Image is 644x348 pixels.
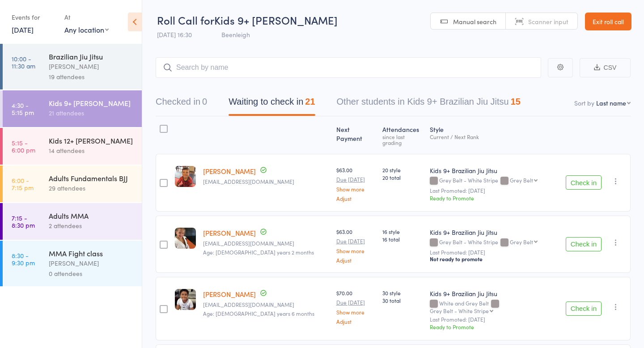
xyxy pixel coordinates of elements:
img: image1707978739.png [175,289,196,310]
a: Show more [336,248,375,254]
span: Kids 9+ [PERSON_NAME] [214,13,338,27]
a: 4:30 -5:15 pmKids 9+ [PERSON_NAME]21 attendees [3,90,142,127]
div: Last name [596,98,626,107]
img: image1645596510.png [175,228,196,249]
a: Show more [336,309,375,315]
span: 16 style [382,228,423,235]
time: 6:00 - 7:15 pm [12,177,34,191]
div: 0 attendees [49,268,134,279]
small: Last Promoted: [DATE] [430,187,558,194]
div: Not ready to promote [430,255,558,263]
img: image1701153902.png [175,166,196,187]
div: MMA Fight class [49,248,134,258]
div: [PERSON_NAME] [49,61,134,72]
time: 4:30 - 5:15 pm [12,102,34,116]
a: 10:00 -11:30 amBrazilian Jiu Jitsu[PERSON_NAME]19 attendees [3,44,142,89]
button: Waiting to check in21 [229,92,315,116]
div: 14 attendees [49,145,134,156]
time: 7:15 - 8:30 pm [12,214,35,229]
span: 20 total [382,174,423,181]
time: 8:30 - 9:30 pm [12,252,35,266]
time: 5:15 - 6:00 pm [12,139,35,153]
div: Grey Belt - White Stripe [430,308,489,314]
div: Brazilian Jiu Jitsu [49,51,134,61]
small: Due [DATE] [336,299,375,306]
a: 6:00 -7:15 pmAdults Fundamentals BJJ29 attendees [3,166,142,202]
a: Adjust [336,318,375,324]
a: Exit roll call [585,13,631,30]
small: Last Promoted: [DATE] [430,316,558,323]
div: Grey Belt - White Stripe [430,177,558,185]
span: Beenleigh [221,30,250,39]
label: Sort by [574,98,594,107]
span: Manual search [453,17,496,26]
div: Kids 12+ [PERSON_NAME] [49,136,134,145]
span: Scanner input [528,17,568,26]
button: Check in [566,175,602,190]
span: [DATE] 16:30 [157,30,192,39]
span: 20 style [382,166,423,174]
a: [DATE] [12,25,34,34]
div: 2 attendees [49,221,134,231]
small: Last Promoted: [DATE] [430,249,558,255]
div: $63.00 [336,166,375,201]
div: Kids 9+ Brazilian Jiu Jitsu [430,289,558,298]
a: 8:30 -9:30 pmMMA Fight class[PERSON_NAME]0 attendees [3,241,142,286]
div: Style [426,120,562,150]
div: Atten­dances [379,120,427,150]
span: 16 total [382,235,423,243]
div: Kids 9+ Brazilian Jiu Jitsu [430,166,558,175]
a: 5:15 -6:00 pmKids 12+ [PERSON_NAME]14 attendees [3,128,142,165]
div: At [64,10,109,25]
div: White and Grey Belt [430,300,558,314]
div: [PERSON_NAME] [49,258,134,268]
div: 15 [511,97,521,106]
input: Search by name [156,57,541,78]
time: 10:00 - 11:30 am [12,55,35,69]
small: Kylierccc@gmail.com [203,240,329,246]
div: $63.00 [336,228,375,263]
div: Next Payment [333,120,379,150]
span: Roll Call for [157,13,214,27]
div: 29 attendees [49,183,134,193]
span: Age: [DEMOGRAPHIC_DATA] years 2 months [203,248,314,256]
button: Other students in Kids 9+ Brazilian Jiu Jitsu15 [337,92,521,116]
button: Check in [566,237,602,251]
div: Kids 9+ Brazilian Jiu Jitsu [430,228,558,237]
a: 7:15 -8:30 pmAdults MMA2 attendees [3,203,142,240]
div: since last grading [382,134,423,145]
div: Adults Fundamentals BJJ [49,173,134,183]
a: [PERSON_NAME] [203,228,256,238]
div: Grey Belt - White Stripe [430,239,558,246]
div: Ready to Promote [430,323,558,331]
button: Checked in0 [156,92,207,116]
small: Yomadaz10@gmail.com [203,301,329,308]
div: 21 [305,97,315,106]
button: Check in [566,301,602,316]
a: [PERSON_NAME] [203,289,256,299]
div: Adults MMA [49,211,134,221]
div: Kids 9+ [PERSON_NAME] [49,98,134,108]
div: Current / Next Rank [430,134,558,140]
div: 19 attendees [49,72,134,82]
a: Adjust [336,195,375,201]
div: Grey Belt [510,239,533,245]
div: $70.00 [336,289,375,324]
span: 30 total [382,297,423,304]
div: 0 [202,97,207,106]
span: 30 style [382,289,423,297]
button: CSV [580,58,631,77]
div: Grey Belt [510,177,533,183]
small: Due [DATE] [336,238,375,244]
a: Adjust [336,257,375,263]
div: Events for [12,10,55,25]
small: bolgee@hotmail.com [203,178,329,185]
a: Show more [336,186,375,192]
a: [PERSON_NAME] [203,166,256,176]
div: Any location [64,25,109,34]
span: Age: [DEMOGRAPHIC_DATA] years 6 months [203,310,314,317]
div: Ready to Promote [430,194,558,202]
div: 21 attendees [49,108,134,118]
small: Due [DATE] [336,176,375,182]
